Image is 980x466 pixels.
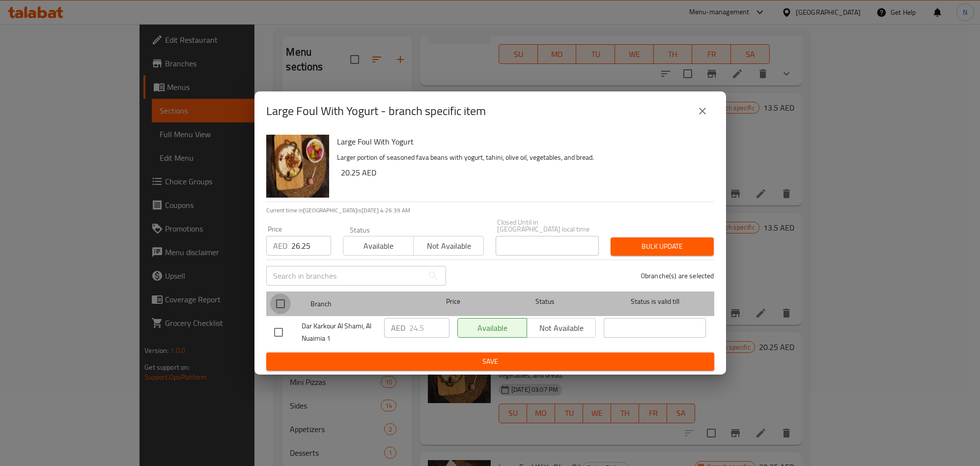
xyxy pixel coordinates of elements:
[413,236,484,256] button: Not available
[420,295,486,308] span: Price
[494,295,596,308] span: Status
[266,352,714,371] button: Save
[337,151,706,164] p: Larger portion of seasoned fava beans with yogurt, tahini, olive oil, vegetables, and bread.
[266,266,423,286] input: Search in branches
[302,320,376,345] span: Dar Karkour Al Shami, Al Nuaimia 1
[310,298,413,310] span: Branch
[291,236,331,256] input: Please enter price
[418,239,480,253] span: Not available
[691,99,714,123] button: close
[274,355,706,368] span: Save
[341,166,706,179] h6: 20.25 AED
[604,295,706,308] span: Status is valid till
[409,318,449,338] input: Please enter price
[391,322,405,334] p: AED
[347,239,410,253] span: Available
[266,135,329,198] img: Large Foul With Yogurt
[273,240,287,252] p: AED
[618,240,706,253] span: Bulk update
[337,135,706,148] h6: Large Foul With Yogurt
[266,206,714,215] p: Current time in [GEOGRAPHIC_DATA] is [DATE] 4:26:39 AM
[266,103,486,119] h2: Large Foul With Yogurt - branch specific item
[611,237,714,256] button: Bulk update
[343,236,414,256] button: Available
[641,271,714,281] p: 0 branche(s) are selected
